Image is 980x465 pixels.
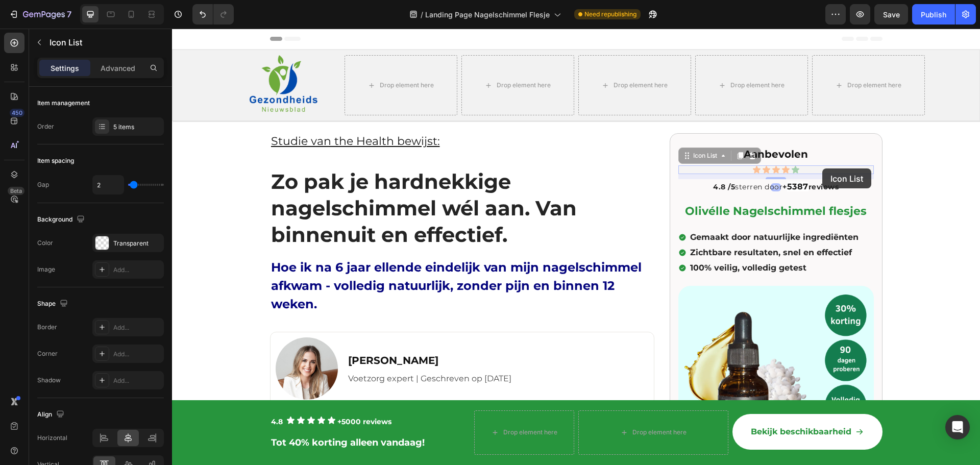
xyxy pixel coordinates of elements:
div: Rich Text Editor. Editing area: main [506,152,702,165]
div: Item spacing [37,156,74,165]
strong: 4.8 [99,388,111,398]
span: Aanbevolen [572,119,636,132]
p: Settings [51,63,79,74]
h1: Rich Text Editor. Editing area: main [98,139,482,221]
div: Rich Text Editor. Editing area: main [517,232,688,247]
div: Drop element here [331,400,385,408]
div: Align [37,408,66,422]
iframe: Design area [172,29,980,465]
span: Save [883,10,900,19]
span: Need republishing [584,10,636,19]
div: Add... [113,323,161,332]
p: Advanced [101,63,135,74]
p: [PERSON_NAME] [176,323,481,341]
div: Gap [37,180,49,189]
div: 450 [10,109,24,117]
strong: 100% veilig, volledig getest [518,234,634,244]
div: Rich Text Editor. Editing area: main [517,201,688,216]
div: Drop element here [442,53,496,61]
div: Shape [37,297,70,311]
div: 5 items [113,123,161,132]
button: 7 [4,4,76,25]
div: Open Intercom Messenger [945,415,970,439]
div: Drop element here [558,53,612,61]
div: Order [37,122,54,131]
p: ⁠⁠⁠⁠⁠⁠⁠ [99,140,481,219]
strong: Hoe ik na 6 jaar ellende eindelijk van mijn nagelschimmel afkwam - volledig natuurlijk, zonder pi... [99,231,470,283]
button: Save [874,4,908,25]
p: sterren door [507,153,701,164]
h1: Studie van the Health bewijst: [98,105,482,121]
strong: + [610,154,615,163]
strong: +5000 reviews [165,388,219,398]
div: Background [37,213,87,227]
strong: Gemaakt door natuurlijke ingrediënten [518,204,687,213]
div: Publish [921,9,946,20]
div: Drop element here [325,53,379,61]
span: Bekijk beschikbaarheid [579,398,679,408]
a: Bekijk beschikbaarheid [560,385,710,421]
div: Border [37,323,57,332]
img: gempages_576145805639943107-48376e9d-9a15-42ee-843f-ac2dbff0c697.png [506,257,702,453]
div: Transparent [113,239,161,248]
strong: Zichtbare resultaten, snel en effectief [518,219,680,229]
p: Icon List [50,36,160,48]
span: / [421,9,423,20]
strong: Olivélle Nagelschimmel flesjes [513,176,695,189]
strong: 4.8 /5 [541,154,563,163]
div: Undo/Redo [192,4,234,25]
div: Icon List [519,123,547,132]
p: Voetzorg expert | Geschreven op [DATE] [176,343,481,358]
div: Add... [113,350,161,359]
strong: Tot 40% korting alleen vandaag! [99,408,253,420]
div: Add... [113,376,161,385]
strong: Zo pak je hardnekkige nagelschimmel wél aan. Van binnenuit en effectief. [99,140,405,218]
div: Add... [113,265,161,275]
div: Color [37,238,53,248]
img: gempages_576145805639943107-578e0ff3-bf5a-4232-abd0-bf02521193e5.png [104,309,166,371]
div: Item management [37,99,90,108]
div: Image [37,265,55,274]
div: Shadow [37,376,61,385]
p: 7 [67,8,71,20]
strong: 5387 [615,153,636,163]
div: Rich Text Editor. Editing area: main [517,216,688,232]
div: Drop element here [460,400,514,408]
strong: reviews [636,154,667,163]
div: Horizontal [37,433,67,443]
div: Corner [37,349,58,358]
span: Landing Page Nagelschimmel Flesje [425,9,550,20]
div: Drop element here [208,53,262,61]
button: Publish [912,4,955,25]
input: Auto [93,176,124,194]
div: Drop element here [675,53,729,61]
div: Beta [8,187,24,195]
